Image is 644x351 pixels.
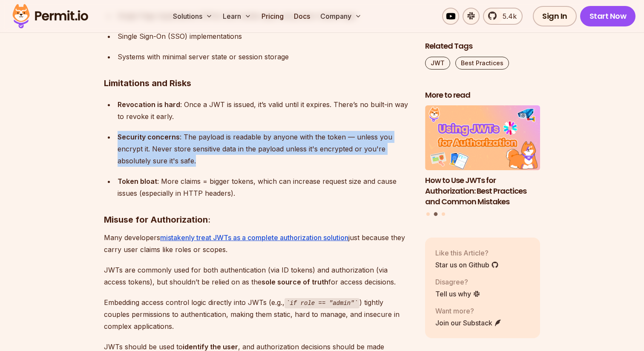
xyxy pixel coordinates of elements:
[425,106,540,207] li: 2 of 3
[317,8,365,25] button: Company
[425,106,540,218] div: Posts
[426,212,430,216] button: Go to slide 1
[580,6,636,26] a: Start Now
[118,30,411,42] div: Single Sign-On (SSO) implementations
[118,131,411,167] div: : The payload is readable by anyone with the token — unless you encrypt it. Never store sensitive...
[118,175,411,199] div: : More claims = bigger tokens, which can increase request size and cause issues (especially in HT...
[435,248,499,258] p: Like this Article?
[455,57,509,70] a: Best Practices
[533,6,577,26] a: Sign In
[183,342,238,351] strong: identify the user
[425,57,450,70] a: JWT
[219,8,255,25] button: Learn
[262,278,328,286] strong: sole source of truth
[104,296,411,333] p: Embedding access control logic directly into JWTs (e.g., ) tightly couples permissions to authent...
[104,264,411,288] p: JWTs are commonly used for both authentication (via ID tokens) and authorization (via access toke...
[435,277,480,287] p: Disagree?
[9,2,92,31] img: Permit logo
[435,306,502,316] p: Want more?
[425,90,540,101] h2: More to read
[104,215,208,225] strong: Misuse for Authorization
[118,177,157,186] strong: Token bloat
[104,232,411,255] p: Many developers just because they carry user claims like roles or scopes.
[425,41,540,52] h2: Related Tags
[435,260,499,270] a: Star us on Github
[104,213,411,226] h3: :
[425,106,540,207] a: How to Use JWTs for Authorization: Best Practices and Common MistakesHow to Use JWTs for Authoriz...
[435,318,502,328] a: Join our Substack
[290,8,313,25] a: Docs
[258,8,287,25] a: Pricing
[497,11,517,21] span: 5.4k
[118,100,180,109] strong: Revocation is hard
[118,133,180,141] strong: Security concerns
[425,175,540,207] h3: How to Use JWTs for Authorization: Best Practices and Common Mistakes
[483,8,523,25] a: 5.4k
[160,233,348,242] a: mistakenly treat JWTs as a complete authorization solution
[170,8,216,25] button: Solutions
[118,51,411,63] div: Systems with minimal server state or session storage
[442,212,445,216] button: Go to slide 3
[285,298,359,308] code: if role == "admin"
[434,212,438,216] button: Go to slide 2
[425,106,540,171] img: How to Use JWTs for Authorization: Best Practices and Common Mistakes
[104,78,191,88] strong: Limitations and Risks
[118,99,411,122] div: : Once a JWT is issued, it’s valid until it expires. There’s no built-in way to revoke it early.
[435,289,480,299] a: Tell us why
